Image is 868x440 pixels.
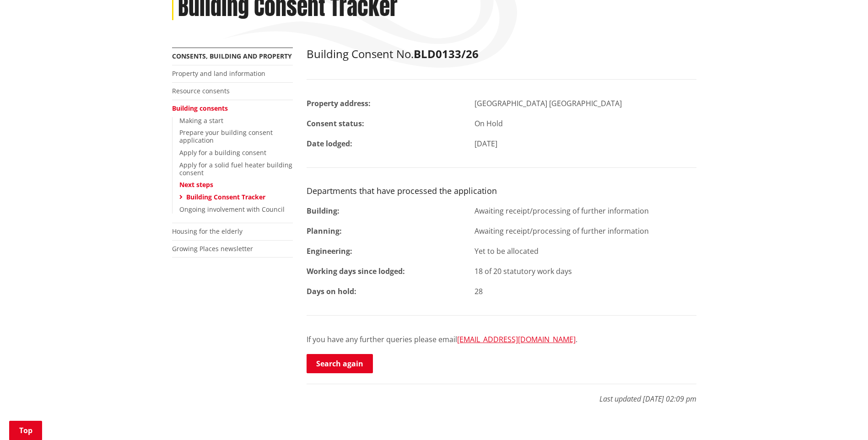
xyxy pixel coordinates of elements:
[307,118,364,129] strong: Consent status:
[172,86,230,95] a: Resource consents
[9,421,42,440] a: Top
[179,180,213,189] a: Next steps
[468,246,703,257] div: Yet to be allocated
[414,46,479,61] strong: BLD0133/26
[172,69,265,78] a: Property and land information
[179,148,266,157] a: Apply for a building consent
[307,226,342,236] strong: Planning:
[172,227,243,236] a: Housing for the elderly
[307,334,696,345] p: If you have any further queries please email .
[307,48,696,61] h2: Building Consent No.
[826,402,859,435] iframe: Messenger Launcher
[468,118,703,129] div: On Hold
[307,354,373,373] a: Search again
[307,384,696,404] p: Last updated [DATE] 02:09 pm
[186,193,265,201] a: Building Consent Tracker
[179,161,292,177] a: Apply for a solid fuel heater building consent​
[307,246,352,256] strong: Engineering:
[468,205,703,216] div: Awaiting receipt/processing of further information
[307,266,405,276] strong: Working days since lodged:
[468,138,703,149] div: [DATE]
[307,98,371,108] strong: Property address:
[172,104,228,113] a: Building consents
[172,52,292,60] a: Consents, building and property
[179,128,273,145] a: Prepare your building consent application
[468,266,703,277] div: 18 of 20 statutory work days
[468,225,703,236] div: Awaiting receipt/processing of further information
[468,98,703,109] div: [GEOGRAPHIC_DATA] [GEOGRAPHIC_DATA]
[179,116,223,125] a: Making a start
[307,139,352,149] strong: Date lodged:
[307,286,356,296] strong: Days on hold:
[179,205,285,214] a: Ongoing involvement with Council
[172,244,253,253] a: Growing Places newsletter
[307,186,696,196] h3: Departments that have processed the application
[307,206,340,216] strong: Building:
[468,286,703,297] div: 28
[457,334,576,344] a: [EMAIL_ADDRESS][DOMAIN_NAME]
